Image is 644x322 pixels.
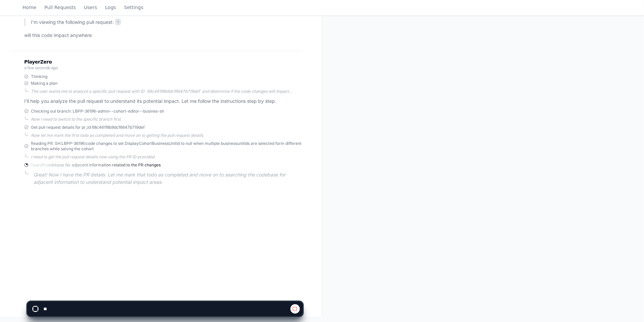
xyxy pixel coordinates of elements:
[31,109,164,114] span: Checking out branch: LBPP-36196-admin--cohort-editor--busines-sh
[31,154,303,160] div: I need to get the pull request details now using the PR ID provided.
[31,81,57,86] span: Making a plan
[105,5,116,9] span: Logs
[24,97,303,105] p: I'll help you analyze the pull request to understand its potential impact. Let me follow the inst...
[31,141,303,152] span: Reading PR: SH:LBPP-36196:code changes to set DisplayCohortBusinessUnitId to null when multiple b...
[24,65,58,70] span: a few seconds ago
[31,133,303,138] div: Now let me mark the first todo as completed and move on to getting the pull request details.
[34,171,303,187] p: Great! Now I have the PR details. Let me mark that todo as completed and move on to searching the...
[31,125,145,130] span: Get pull request details for pr_id 68c461f8b9dcf6647b719def
[124,5,143,9] span: Settings
[24,32,303,39] p: will this code impact anywhere
[31,162,161,168] span: Search codebase for adjacent information related to the PR changes
[31,117,303,122] div: Now I need to switch to the specific branch first.
[31,74,47,79] span: Thinking
[44,5,76,9] span: Pull Requests
[31,18,303,26] p: I'm viewing the following pull request:
[23,5,36,9] span: Home
[115,18,121,25] span: 1
[31,89,303,94] div: The user wants me to analyze a specific pull request with ID `68c461f8b9dcf6647b719def` and deter...
[24,60,52,64] span: PlayerZero
[84,5,97,9] span: Users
